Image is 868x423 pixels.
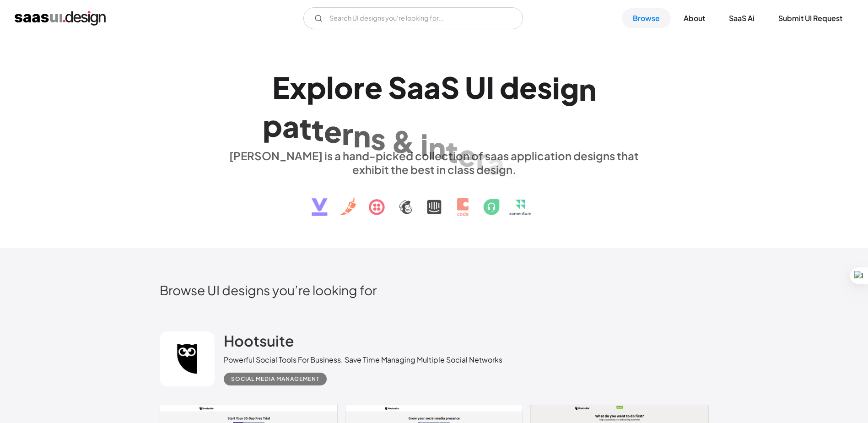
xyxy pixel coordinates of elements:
div: l [326,70,334,105]
div: i [552,70,560,105]
form: Email Form [303,7,523,29]
div: d [500,70,519,105]
div: [PERSON_NAME] is a hand-picked collection of saas application designs that exhibit the best in cl... [224,149,645,176]
div: i [421,126,428,162]
div: s [371,120,386,156]
a: SaaS Ai [718,8,766,28]
img: text, icon, saas logo [296,176,573,224]
div: & [391,124,415,159]
div: e [458,137,476,172]
div: a [487,145,504,180]
div: a [282,108,299,144]
div: r [342,116,353,151]
a: Submit UI Request [767,8,853,28]
div: t [312,112,324,147]
a: Hootsuite [224,331,294,354]
div: g [560,70,579,106]
div: e [365,70,383,105]
div: o [334,70,353,105]
div: E [272,70,290,105]
a: About [673,8,716,28]
div: p [307,70,326,105]
h2: Hootsuite [224,331,294,350]
a: Browse [622,8,671,28]
div: p [263,107,282,142]
a: home [15,11,106,26]
div: Social Media Management [231,374,319,385]
div: c [504,150,522,185]
div: s [537,70,552,105]
div: e [519,70,537,105]
div: x [290,70,307,105]
div: n [428,130,446,165]
h2: Browse UI designs you’re looking for [160,282,709,298]
div: t [299,110,312,145]
div: t [446,133,458,168]
div: S [441,70,459,105]
div: Powerful Social Tools For Business. Save Time Managing Multiple Social Networks [224,354,502,365]
div: n [353,118,371,153]
div: r [353,70,365,105]
div: n [579,71,596,106]
div: e [324,114,342,149]
div: a [407,70,424,105]
div: r [476,141,487,176]
div: I [486,70,494,105]
input: Search UI designs you're looking for... [303,7,523,29]
div: a [424,70,441,105]
div: S [388,70,407,105]
h1: Explore SaaS UI design patterns & interactions. [224,70,645,140]
div: U [465,70,486,105]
